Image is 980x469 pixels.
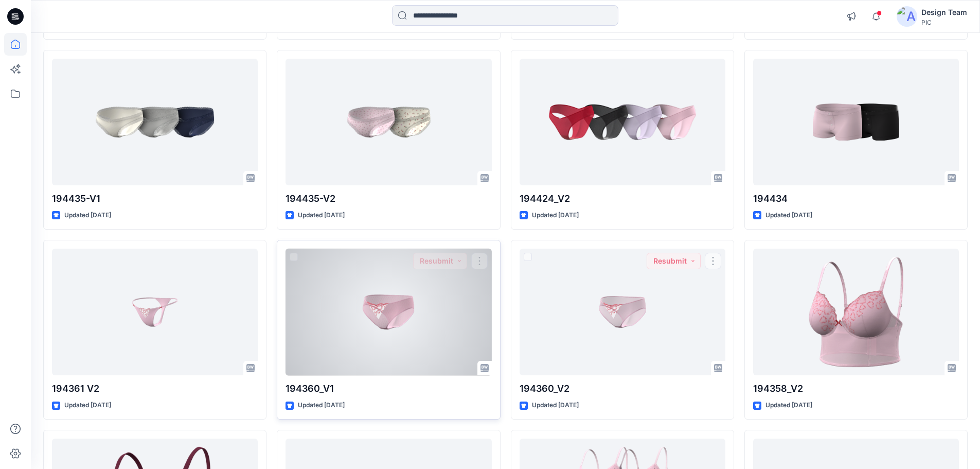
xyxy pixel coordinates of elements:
p: 194424_V2 [520,192,725,206]
div: PIC [921,19,967,26]
p: Updated [DATE] [64,210,111,221]
a: 194360_V2 [520,249,725,376]
a: 194434 [753,59,959,186]
p: 194360_V1 [286,381,491,396]
a: 194358_V2 [753,249,959,376]
p: Updated [DATE] [532,210,579,221]
a: 194435-V2 [286,59,491,186]
p: Updated [DATE] [64,400,111,411]
img: avatar [897,6,917,27]
p: 194435-V2 [286,192,491,206]
p: 194434 [753,192,959,206]
a: 194435-V1 [52,59,258,186]
a: 194361 V2 [52,249,258,376]
p: Updated [DATE] [765,400,812,411]
p: Updated [DATE] [298,400,345,411]
p: 194360_V2 [520,381,725,396]
p: 194435-V1 [52,192,258,206]
p: 194358_V2 [753,381,959,396]
a: 194424_V2 [520,59,725,186]
p: Updated [DATE] [298,210,345,221]
div: Design Team [921,6,967,19]
p: Updated [DATE] [532,400,579,411]
p: Updated [DATE] [765,210,812,221]
p: 194361 V2 [52,381,258,396]
a: 194360_V1 [286,249,491,376]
